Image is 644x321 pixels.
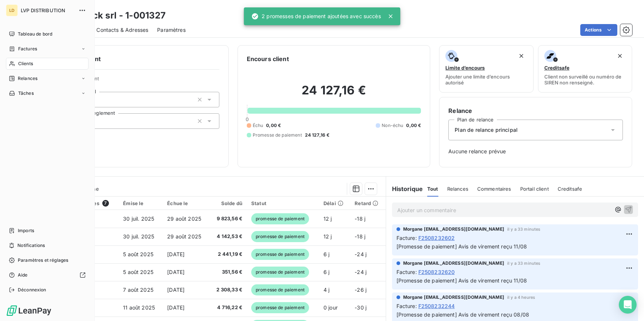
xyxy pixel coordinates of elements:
div: Émise le [123,200,158,206]
span: Paramètres et réglages [18,257,68,264]
a: Paramètres et réglages [6,254,89,266]
span: Aucune relance prévue [448,148,623,155]
span: il y a 33 minutes [507,261,541,265]
span: Promesse de paiement [253,132,302,138]
span: 4 j [323,287,329,293]
div: LD [6,4,18,16]
a: Relances [6,73,89,84]
span: Non-échu [382,122,403,129]
img: Logo LeanPay [6,305,52,317]
span: [Promesse de paiement] Avis de virement reçu 11/08 [396,277,527,284]
span: Propriétés Client [60,76,219,86]
span: 7 [102,200,109,207]
span: Morgane [EMAIL_ADDRESS][DOMAIN_NAME] [403,226,504,233]
div: Délai [323,200,346,206]
span: Tout [427,186,438,192]
span: Paramètres [157,26,186,34]
span: Tâches [18,90,34,97]
span: Factures [18,46,37,52]
span: Relances [18,75,37,82]
span: 24 127,16 € [305,132,330,138]
span: [Promesse de paiement] Avis de virement reçu 11/08 [396,243,527,250]
span: Ajouter une limite d’encours autorisé [445,74,527,86]
a: Factures [6,43,89,55]
span: Clients [18,60,33,67]
div: Solde dû [214,200,242,206]
span: 12 j [323,233,332,240]
div: 2 promesses de paiement ajoutées avec succès [251,10,381,23]
span: Déconnexion [18,287,46,293]
span: 4 716,22 € [214,304,242,311]
span: Notifications [17,242,45,249]
a: Aide [6,269,89,281]
div: Échue le [167,200,205,206]
span: 0 [246,116,249,122]
span: 0,00 € [266,122,281,129]
input: Ajouter une valeur [94,118,100,124]
span: Aide [18,272,28,278]
button: Actions [580,24,617,36]
span: promesse de paiement [251,213,309,224]
span: -24 j [355,269,366,275]
span: Imports [18,227,34,234]
span: 29 août 2025 [167,233,201,240]
span: promesse de paiement [251,302,309,313]
span: 6 j [323,251,329,257]
span: 6 j [323,269,329,275]
div: Open Intercom Messenger [619,296,637,314]
span: Client non surveillé ou numéro de SIREN non renseigné. [544,74,626,86]
span: il y a 33 minutes [507,227,541,231]
span: -18 j [355,215,365,222]
span: Portail client [520,186,549,192]
span: Morgane [EMAIL_ADDRESS][DOMAIN_NAME] [403,294,504,301]
span: 30 juil. 2025 [123,233,154,240]
h6: Historique [386,184,423,193]
span: 2 308,33 € [214,286,242,294]
a: Imports [6,225,89,237]
span: -30 j [355,304,366,311]
span: F2508232244 [418,302,455,310]
span: Facture : [396,302,417,310]
span: 30 juil. 2025 [123,215,154,222]
span: Relances [447,186,468,192]
span: promesse de paiement [251,249,309,260]
h6: Informations client [45,54,219,63]
h2: 24 127,16 € [247,83,421,105]
span: Facture : [396,268,417,276]
span: il y a 4 heures [507,295,535,300]
span: 351,56 € [214,268,242,276]
span: Plan de relance principal [455,126,518,134]
span: 29 août 2025 [167,215,201,222]
span: F2508232602 [418,234,455,242]
span: -26 j [355,287,366,293]
span: LVP DISTRIBUTION [21,7,74,13]
div: Statut [251,200,315,206]
span: 7 août 2025 [123,287,153,293]
span: -18 j [355,233,365,240]
span: -24 j [355,251,366,257]
span: 11 août 2025 [123,304,155,311]
h6: Relance [448,106,623,115]
span: Creditsafe [558,186,582,192]
span: Contacts & Adresses [96,26,148,34]
span: promesse de paiement [251,231,309,242]
button: Limite d’encoursAjouter une limite d’encours autorisé [439,45,533,93]
span: F2508232620 [418,268,455,276]
span: Morgane [EMAIL_ADDRESS][DOMAIN_NAME] [403,260,504,267]
span: 5 août 2025 [123,269,153,275]
span: [DATE] [167,269,185,275]
span: 9 823,56 € [214,215,242,223]
a: Tâches [6,87,89,99]
span: Échu [253,122,263,129]
span: promesse de paiement [251,284,309,295]
span: 0,00 € [406,122,421,129]
span: promesse de paiement [251,267,309,278]
a: Clients [6,58,89,70]
a: Tableau de bord [6,28,89,40]
span: Limite d’encours [445,65,485,71]
span: 2 441,19 € [214,251,242,258]
span: [DATE] [167,251,185,257]
span: 5 août 2025 [123,251,153,257]
h3: Kickkick srl - 1-001327 [65,9,166,22]
span: Commentaires [477,186,511,192]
